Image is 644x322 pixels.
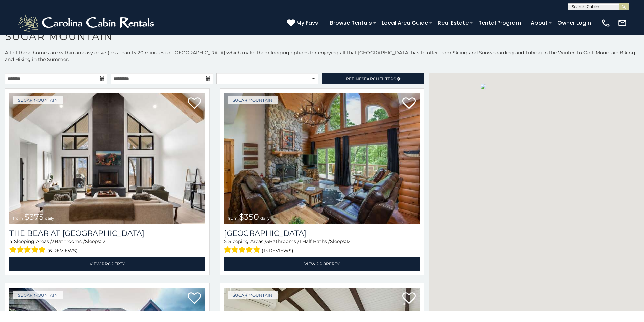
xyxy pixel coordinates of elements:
a: The Bear At Sugar Mountain from $375 daily [9,93,205,224]
img: mail-regular-white.png [618,18,627,28]
a: Real Estate [434,17,472,29]
a: Add to favorites [188,292,201,306]
span: My Favs [296,19,318,27]
span: (13 reviews) [262,246,293,255]
a: My Favs [287,19,320,27]
h3: Grouse Moor Lodge [224,229,420,238]
div: Sleeping Areas / Bathrooms / Sleeps: [224,238,420,255]
span: 4 [9,238,13,244]
img: phone-regular-white.png [601,18,611,28]
a: View Property [224,257,420,271]
div: Sleeping Areas / Bathrooms / Sleeps: [9,238,205,255]
a: [GEOGRAPHIC_DATA] [224,229,420,238]
a: Sugar Mountain [228,291,278,299]
img: The Bear At Sugar Mountain [9,93,205,224]
a: Add to favorites [188,97,201,111]
img: Grouse Moor Lodge [224,93,420,224]
img: White-1-2.png [17,13,157,33]
a: RefineSearchFilters [322,73,424,84]
h3: The Bear At Sugar Mountain [9,229,205,238]
span: daily [45,216,54,221]
a: Grouse Moor Lodge from $350 daily [224,93,420,224]
span: daily [260,216,270,221]
span: 12 [346,238,351,244]
a: Sugar Mountain [228,96,278,104]
a: Rental Program [475,17,524,29]
a: View Property [9,257,205,271]
span: Refine Filters [346,76,396,81]
span: 1 Half Baths / [299,238,330,244]
span: 12 [101,238,105,244]
a: The Bear At [GEOGRAPHIC_DATA] [9,229,205,238]
a: About [527,17,551,29]
span: from [13,216,23,221]
a: Browse Rentals [327,17,375,29]
span: $350 [239,212,259,222]
span: 5 [224,238,227,244]
a: Add to favorites [402,292,416,306]
span: from [228,216,238,221]
span: (6 reviews) [47,246,78,255]
a: Add to favorites [402,97,416,111]
a: Local Area Guide [378,17,431,29]
span: 3 [266,238,269,244]
span: Search [362,76,379,81]
span: 3 [52,238,55,244]
a: Sugar Mountain [13,96,63,104]
span: $375 [24,212,44,222]
a: Sugar Mountain [13,291,63,299]
a: Owner Login [554,17,594,29]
